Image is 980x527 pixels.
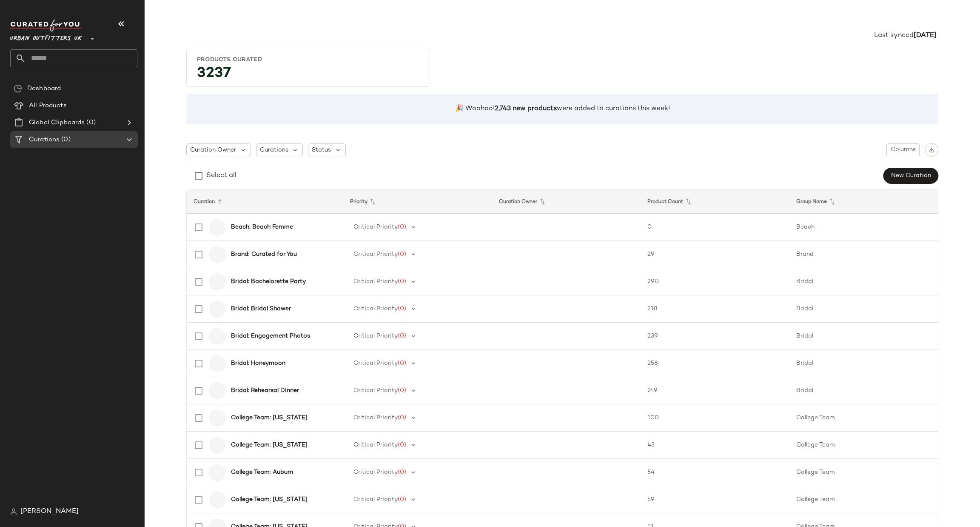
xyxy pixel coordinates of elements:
[929,147,934,153] img: svg%3e
[353,278,398,285] span: Critical Priority
[398,415,406,421] span: (0)
[789,350,938,377] td: Bridal
[641,377,789,404] td: 249
[231,304,291,313] b: Bridal: Bridal Shower
[353,333,398,339] span: Critical Priority
[641,295,789,323] td: 218
[353,496,398,503] span: Critical Priority
[206,171,236,181] div: Select all
[641,404,789,432] td: 100
[353,469,398,475] span: Critical Priority
[789,190,938,214] th: Group Name
[492,190,641,214] th: Curation Owner
[10,508,17,515] img: svg%3e
[27,84,61,94] span: Dashboard
[641,432,789,459] td: 43
[186,94,938,124] div: 🎉 Woohoo! were added to curations this week!
[231,332,310,341] b: Bridal: Engagement Photos
[187,190,343,214] th: Curation
[60,135,70,145] span: (0)
[789,268,938,295] td: Bridal
[353,442,398,448] span: Critical Priority
[398,278,406,285] span: (0)
[231,359,285,368] b: Bridal: Honeymoon
[398,251,406,258] span: (0)
[14,84,22,93] img: svg%3e
[29,135,60,145] span: Curations
[641,486,789,513] td: 59
[872,32,938,39] span: Last synced
[886,143,920,156] button: Columns
[914,32,937,39] b: [DATE]
[641,190,789,214] th: Product Count
[789,295,938,323] td: Bridal
[353,224,398,230] span: Critical Priority
[353,306,398,312] span: Critical Priority
[641,350,789,377] td: 258
[495,105,557,112] b: 2,743 new products
[190,67,426,83] div: 3237
[190,146,236,155] span: Curation Owner
[398,333,406,339] span: (0)
[343,190,492,214] th: Priority
[789,486,938,513] td: College Team
[231,441,308,450] b: College Team: [US_STATE]
[789,377,938,404] td: Bridal
[398,469,406,475] span: (0)
[353,251,398,258] span: Critical Priority
[398,224,406,230] span: (0)
[312,146,331,155] span: Status
[789,404,938,432] td: College Team
[641,241,789,268] td: 29
[789,214,938,241] td: Beach
[85,118,95,128] span: (0)
[353,360,398,367] span: Critical Priority
[789,323,938,350] td: Bridal
[231,413,308,422] b: College Team: [US_STATE]
[20,507,79,517] span: [PERSON_NAME]
[641,214,789,241] td: 0
[10,29,82,44] span: Urban Outfitters UK
[398,387,406,394] span: (0)
[641,268,789,295] td: 290
[353,415,398,421] span: Critical Priority
[10,20,83,32] img: cfy_white_logo.C9jOOHJF.svg
[398,360,406,367] span: (0)
[890,146,916,153] span: Columns
[789,241,938,268] td: Brand
[231,250,297,259] b: Brand: Curated for You
[883,168,938,184] button: New Curation
[197,56,419,64] div: Products Curated
[29,101,67,111] span: All Products
[29,118,85,128] span: Global Clipboards
[789,432,938,459] td: College Team
[891,172,931,179] span: New Curation
[231,468,293,477] b: College Team: Auburn
[398,306,406,312] span: (0)
[398,442,406,448] span: (0)
[398,496,406,503] span: (0)
[641,323,789,350] td: 239
[231,277,306,286] b: Bridal: Bachelorette Party
[231,495,308,504] b: College Team: [US_STATE]
[789,459,938,486] td: College Team
[231,386,299,395] b: Bridal: Rehearsal Dinner
[231,223,293,232] b: Beach: Beach Femme
[260,146,288,155] span: Curations
[641,459,789,486] td: 54
[353,387,398,394] span: Critical Priority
